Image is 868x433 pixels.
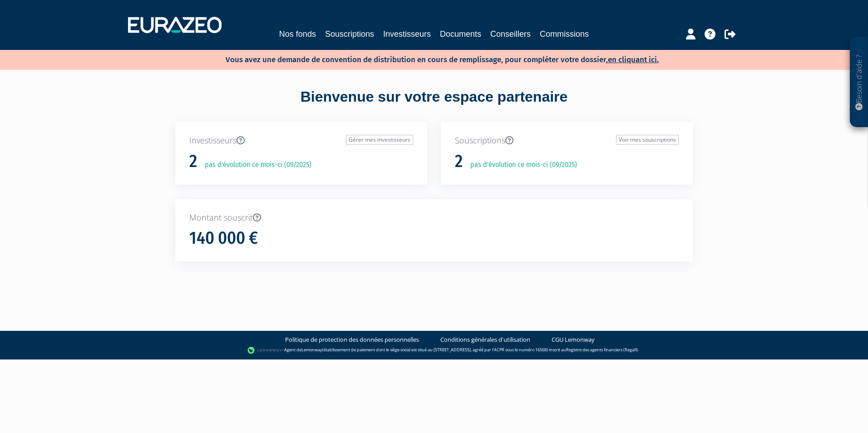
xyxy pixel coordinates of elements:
[301,347,322,353] a: Lemonway
[189,135,413,147] p: Investisseurs
[168,87,700,122] div: Bienvenue sur votre espace partenaire
[455,152,463,171] h1: 2
[285,335,419,344] a: Politique de protection des données personnelles
[199,52,659,65] p: Vous avez une demande de convention de distribution en cours de remplissage, pour compléter votre...
[608,55,659,64] a: en cliquant ici.
[540,28,589,40] a: Commissions
[346,135,413,145] a: Gérer mes investisseurs
[189,229,258,248] h1: 140 000 €
[566,347,638,353] a: Registre des agents financiers (Regafi)
[189,212,679,224] p: Montant souscrit
[279,28,316,40] a: Nos fonds
[552,335,595,344] a: CGU Lemonway
[198,160,311,170] p: pas d'évolution ce mois-ci (09/2025)
[490,28,531,40] a: Conseillers
[440,335,530,344] a: Conditions générales d'utilisation
[455,135,679,147] p: Souscriptions
[189,152,197,171] h1: 2
[464,160,577,170] p: pas d'évolution ce mois-ci (09/2025)
[247,346,282,355] img: logo-lemonway.png
[440,28,481,40] a: Documents
[854,41,864,123] p: Besoin d'aide ?
[128,17,222,33] img: 1732889491-logotype_eurazeo_blanc_rvb.png
[383,28,431,40] a: Investisseurs
[9,346,859,355] div: - Agent de (établissement de paiement dont le siège social est situé au [STREET_ADDRESS], agréé p...
[325,28,374,40] a: Souscriptions
[616,135,679,145] a: Voir mes souscriptions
